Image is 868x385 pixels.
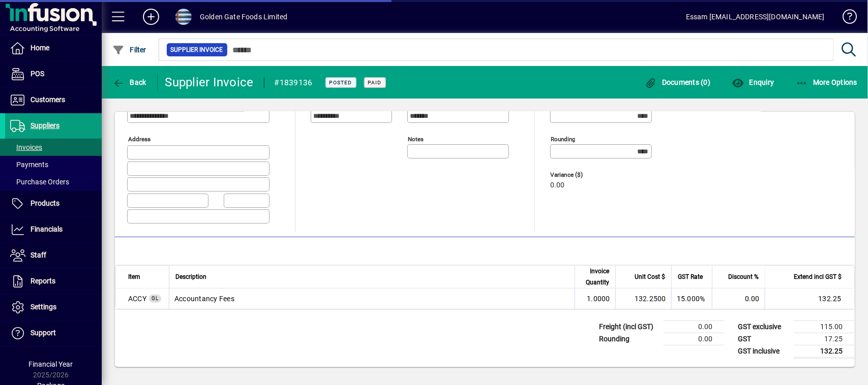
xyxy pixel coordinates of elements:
span: Home [31,44,49,52]
span: Accountancy Fees [128,294,146,304]
td: 17.25 [794,333,855,345]
a: Purchase Orders [5,173,102,190]
span: Filter [112,46,146,54]
div: Essam [EMAIL_ADDRESS][DOMAIN_NAME] [686,9,825,25]
td: 15.000% [671,288,712,309]
td: Freight (incl GST) [594,320,664,333]
span: Variance ($) [550,172,611,178]
a: Home [5,36,102,61]
span: 0.00 [550,181,564,189]
span: Payments [10,161,48,169]
span: Reports [31,277,55,285]
span: Unit Cost $ [635,271,665,282]
td: GST inclusive [733,345,794,358]
div: Golden Gate Foods Limited [200,9,287,25]
span: Customers [31,95,65,104]
span: Posted [330,79,352,86]
a: Products [5,191,102,216]
span: Extend incl GST $ [794,271,842,282]
span: More Options [796,78,858,86]
span: Support [31,329,56,337]
mat-label: Rounding [551,136,575,143]
button: Enquiry [729,73,776,91]
span: Settings [31,303,56,311]
span: Purchase Orders [10,178,69,186]
a: Knowledge Base [835,2,855,35]
div: Supplier Invoice [165,74,254,90]
td: 1.0000 [575,288,615,309]
a: Reports [5,269,102,294]
span: Back [112,78,146,86]
span: POS [31,70,44,78]
a: Support [5,320,102,346]
td: 132.25 [765,288,854,309]
a: Invoices [5,139,102,156]
a: Financials [5,217,102,242]
a: POS [5,61,102,87]
td: 0.00 [664,320,725,333]
span: Suppliers [31,121,59,130]
span: Invoice Quantity [581,266,609,288]
span: GL [152,296,159,301]
td: 115.00 [794,320,855,333]
td: Rounding [594,333,664,345]
td: 132.2500 [615,288,671,309]
span: Documents (0) [645,78,711,86]
a: Payments [5,156,102,173]
mat-label: Notes [408,136,424,143]
span: Supplier Invoice [171,45,223,55]
td: 132.25 [794,345,855,358]
span: Financials [31,225,63,233]
button: Documents (0) [642,73,713,91]
span: Paid [368,79,382,86]
a: Staff [5,243,102,268]
a: Customers [5,87,102,113]
button: Add [135,8,167,26]
button: Profile [167,8,200,26]
td: GST [733,333,794,345]
span: GST Rate [678,271,703,282]
app-page-header-button: Back [102,73,158,91]
span: Description [175,271,206,282]
button: More Options [793,73,860,91]
span: Invoices [10,143,42,151]
button: Filter [110,41,149,59]
span: Discount % [728,271,759,282]
span: Financial Year [29,360,73,368]
span: Enquiry [732,78,774,86]
div: #1839136 [275,75,313,91]
span: Products [31,199,59,207]
td: 0.00 [712,288,765,309]
td: GST exclusive [733,320,794,333]
a: Settings [5,295,102,320]
td: 0.00 [664,333,725,345]
span: Item [128,271,140,282]
span: Staff [31,251,46,259]
button: Back [110,73,149,91]
td: Accountancy Fees [169,288,575,309]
